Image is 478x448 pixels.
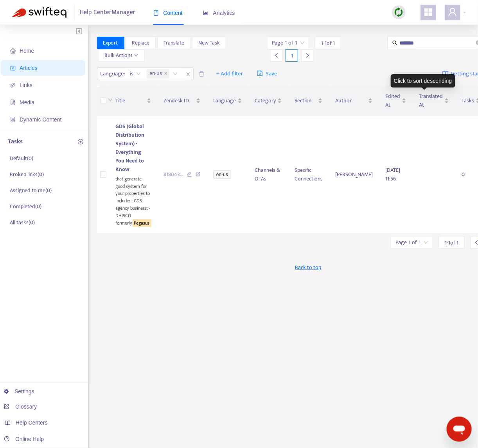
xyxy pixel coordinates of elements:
[255,96,276,105] span: Category
[150,69,162,79] span: en-us
[379,86,413,116] th: Edited At
[213,170,231,179] span: en-us
[385,166,400,183] span: [DATE] 11:56
[216,69,243,79] span: + Add filter
[110,86,158,116] th: Title
[10,117,16,122] span: container
[385,92,400,109] span: Edited At
[104,51,138,60] span: Bulk Actions
[183,70,193,79] span: close
[305,53,310,58] span: right
[20,116,61,123] span: Dynamic Content
[8,137,23,146] p: Tasks
[116,174,151,227] div: that generate good system for your properties to include: - GDS agency business; - DHISCO formerly
[108,98,113,102] span: down
[116,122,145,174] span: GDS (Global Distribution System) - Everything You Need to Know
[98,49,144,62] button: Bulk Actionsdown
[286,49,298,62] div: 1
[126,37,156,49] button: Replace
[16,419,48,426] span: Help Centers
[419,92,443,109] span: Translated At
[10,154,33,162] p: Default ( 0 )
[4,388,34,394] a: Settings
[442,71,449,77] img: image-link
[20,48,34,54] span: Home
[20,82,32,88] span: Links
[97,37,124,49] button: Export
[203,10,235,16] span: Analytics
[10,82,16,88] span: link
[203,10,208,16] span: area-chart
[424,7,433,17] span: appstore
[10,218,35,227] p: All tasks ( 0 )
[20,65,38,71] span: Articles
[257,70,263,76] span: save
[103,39,118,47] span: Export
[4,403,37,410] a: Glossary
[10,100,16,105] span: file-image
[164,170,184,179] span: 818043 ...
[147,69,169,79] span: en-us
[4,436,44,442] a: Online Help
[413,86,455,116] th: Translated At
[12,7,66,18] img: Swifteq
[20,99,34,105] span: Media
[164,39,184,47] span: Translate
[130,68,141,80] span: is
[248,116,288,234] td: Channels & OTAs
[132,39,149,47] span: Replace
[257,69,278,79] span: Save
[199,71,205,77] span: delete
[295,96,316,105] span: Section
[192,37,226,49] button: New Task
[251,68,284,80] button: saveSave
[158,86,207,116] th: Zendesk ID
[198,39,220,47] span: New Task
[295,263,322,271] span: Back to top
[288,116,329,234] td: Specific Connections
[394,7,404,17] img: sync.dc5367851b00ba804db3.png
[213,96,236,105] span: Language
[116,96,145,105] span: Title
[288,86,329,116] th: Section
[207,86,248,116] th: Language
[329,116,379,234] td: [PERSON_NAME]
[329,86,379,116] th: Author
[164,96,195,105] span: Zendesk ID
[157,37,190,49] button: Translate
[80,5,136,20] span: Help Center Manager
[153,10,183,16] span: Content
[10,186,52,195] p: Assigned to me ( 0 )
[391,74,455,87] div: Click to sort descending
[448,7,457,17] span: user
[133,219,151,227] sqkw: Pegasus
[10,48,16,54] span: home
[153,10,159,16] span: book
[462,96,474,105] span: Tasks
[134,54,138,57] span: down
[447,417,472,442] iframe: Button to launch messaging window
[10,202,41,211] p: Completed ( 0 )
[392,40,398,46] span: search
[78,139,83,145] span: plus-circle
[445,239,458,247] span: 1 - 1 of 1
[164,71,168,76] span: close
[321,39,335,47] span: 1 - 1 of 1
[274,53,279,58] span: left
[248,86,288,116] th: Category
[335,96,367,105] span: Author
[10,65,16,71] span: account-book
[10,170,44,178] p: Broken links ( 0 )
[210,68,249,80] button: + Add filter
[97,68,127,80] span: Language :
